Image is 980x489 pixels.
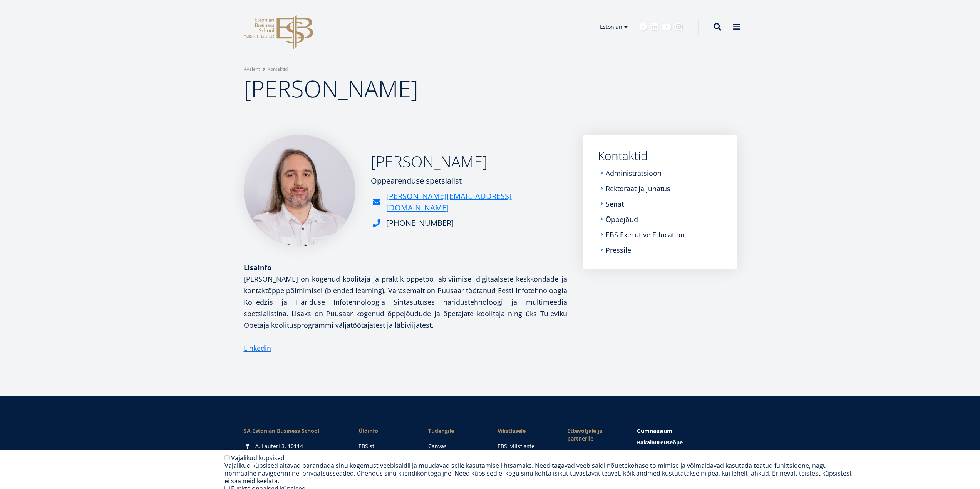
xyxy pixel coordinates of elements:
[662,23,671,31] a: Youtube
[606,231,685,239] a: EBS Executive Education
[244,73,418,104] span: [PERSON_NAME]
[386,217,454,229] div: [PHONE_NUMBER]
[244,427,343,435] div: SA Estonian Business School
[244,342,271,354] a: Linkedin
[371,152,567,171] h2: [PERSON_NAME]
[244,65,260,73] a: Avaleht
[598,150,721,162] a: Kontaktid
[637,439,683,446] span: Bakalaureuseõpe
[567,427,622,442] span: Ettevõtjale ja partnerile
[675,23,683,31] a: Instagram
[224,462,853,485] div: Vajalikud küpsised aitavad parandada sinu kogemust veebisaidil ja muudavad selle kasutamise lihts...
[639,23,647,31] a: Facebook
[498,442,552,458] a: EBSi vilistlaste lehekülg
[606,185,670,192] a: Rektoraat ja juhatus
[371,175,567,187] div: Õppearenduse spetsialist
[651,23,658,31] a: Linkedin
[244,442,343,450] div: A. Lauteri 3, 10114
[358,427,413,435] span: Üldinfo
[268,65,288,73] a: Kontaktid
[606,200,624,208] a: Senat
[606,215,638,223] a: Õppejõud
[244,135,355,246] img: Marko
[231,454,285,462] label: Vajalikud küpsised
[606,246,631,254] a: Pressile
[428,442,482,450] a: Canvas
[637,427,672,434] span: Gümnaasium
[498,427,552,435] span: Vilistlasele
[386,190,567,214] a: [PERSON_NAME][EMAIL_ADDRESS][DOMAIN_NAME]
[358,442,413,450] a: EBSist
[428,427,482,435] a: Tudengile
[244,262,567,273] div: Lisainfo
[637,439,736,446] a: Bakalaureuseõpe
[606,169,662,177] a: Administratsioon
[637,427,736,435] a: Gümnaasium
[244,273,567,331] p: [PERSON_NAME] on kogenud koolitaja ja praktik õppetöö läbiviimisel digitaalsete keskkondade ja ko...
